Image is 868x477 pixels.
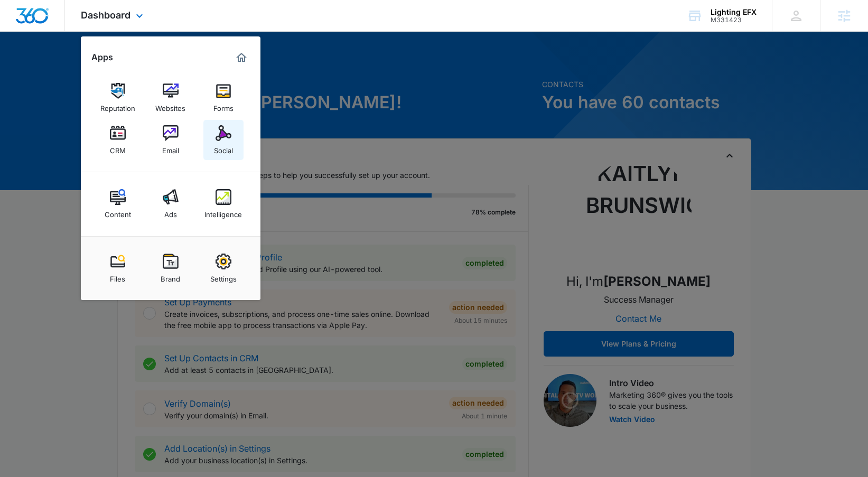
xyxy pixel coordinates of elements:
a: Marketing 360® Dashboard [233,49,250,66]
div: Intelligence [204,205,242,219]
div: Content [105,205,131,219]
div: Social [214,141,233,155]
a: Content [98,184,138,224]
div: Files [110,269,125,283]
a: Intelligence [203,184,244,224]
a: Forms [203,78,244,118]
a: Brand [151,248,191,288]
a: Reputation [98,78,138,118]
a: Ads [151,184,191,224]
span: Dashboard [81,10,130,21]
div: Settings [210,269,237,283]
a: Websites [151,78,191,118]
div: Websites [155,99,185,113]
div: account name [711,8,757,16]
div: Brand [161,269,180,283]
div: CRM [110,141,126,155]
div: Forms [213,99,234,113]
a: Email [151,120,191,160]
div: Email [162,141,179,155]
a: Settings [203,248,244,288]
div: Reputation [100,99,135,113]
a: Files [98,248,138,288]
h2: Apps [91,52,113,62]
div: Ads [164,205,177,219]
a: CRM [98,120,138,160]
a: Social [203,120,244,160]
div: account id [711,16,757,24]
